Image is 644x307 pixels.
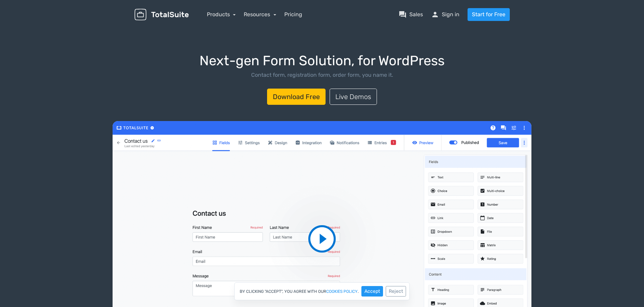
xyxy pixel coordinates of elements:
[431,10,439,19] span: person
[399,10,407,19] span: question_answer
[244,11,276,18] a: Resources
[399,10,423,19] a: question_answerSales
[431,10,459,19] a: personSign in
[386,286,406,297] button: Reject
[207,11,236,18] a: Products
[10,71,634,79] p: Contact form, registration form, order form, you name it.
[135,9,189,21] img: TotalSuite for WordPress
[267,89,326,105] a: Download Free
[326,289,358,293] a: cookies policy
[10,53,634,68] h1: Next-gen Form Solution, for WordPress
[284,10,302,19] a: Pricing
[468,8,510,21] a: Start for Free
[234,282,410,300] div: By clicking "Accept", you agree with our .
[361,286,383,297] button: Accept
[330,89,377,105] a: Live Demos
